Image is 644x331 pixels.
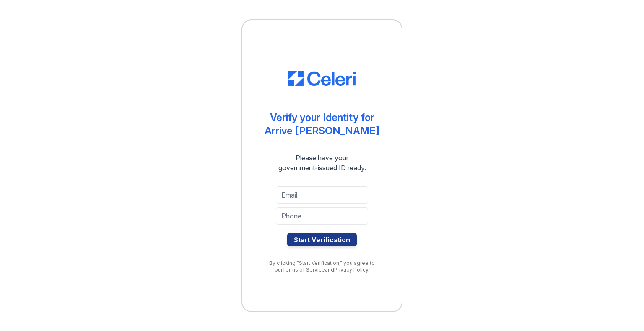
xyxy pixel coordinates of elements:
[287,233,357,246] button: Start Verification
[282,267,325,273] a: Terms of Service
[263,153,381,173] div: Please have your government-issued ID ready.
[334,267,369,273] a: Privacy Policy.
[288,71,356,86] img: CE_Logo_Blue-a8612792a0a2168367f1c8372b55b34899dd931a85d93a1a3d3e32e68fde9ad4.png
[259,260,385,273] div: By clicking "Start Verification," you agree to our and
[265,111,379,138] div: Verify your Identity for Arrive [PERSON_NAME]
[276,186,368,204] input: Email
[276,207,368,225] input: Phone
